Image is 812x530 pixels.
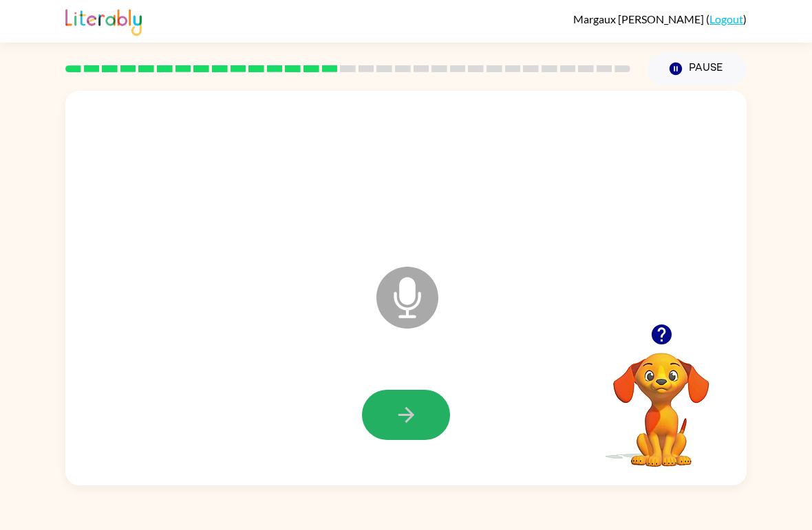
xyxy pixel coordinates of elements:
[573,12,706,25] span: Margaux [PERSON_NAME]
[573,12,747,25] div: ( )
[592,331,730,469] video: Your browser must support playing .mp4 files to use Literably. Please try using another browser.
[709,12,743,25] a: Logout
[647,53,747,85] button: Pause
[65,5,142,36] img: Literably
